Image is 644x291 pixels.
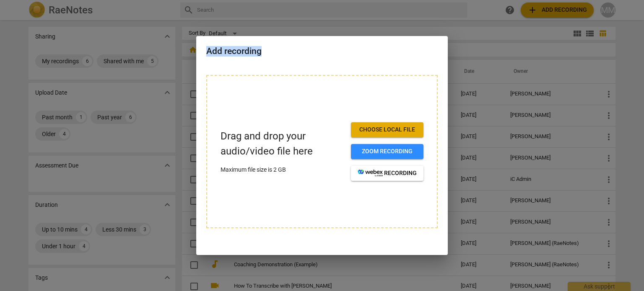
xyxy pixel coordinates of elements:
[221,165,344,174] p: Maximum file size is 2 GB
[358,126,417,134] span: Choose local file
[358,147,417,156] span: Zoom recording
[351,144,423,159] button: Zoom recording
[351,122,423,137] button: Choose local file
[358,169,417,178] span: recording
[221,129,344,158] p: Drag and drop your audio/video file here
[351,166,423,181] button: recording
[206,46,438,57] h2: Add recording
